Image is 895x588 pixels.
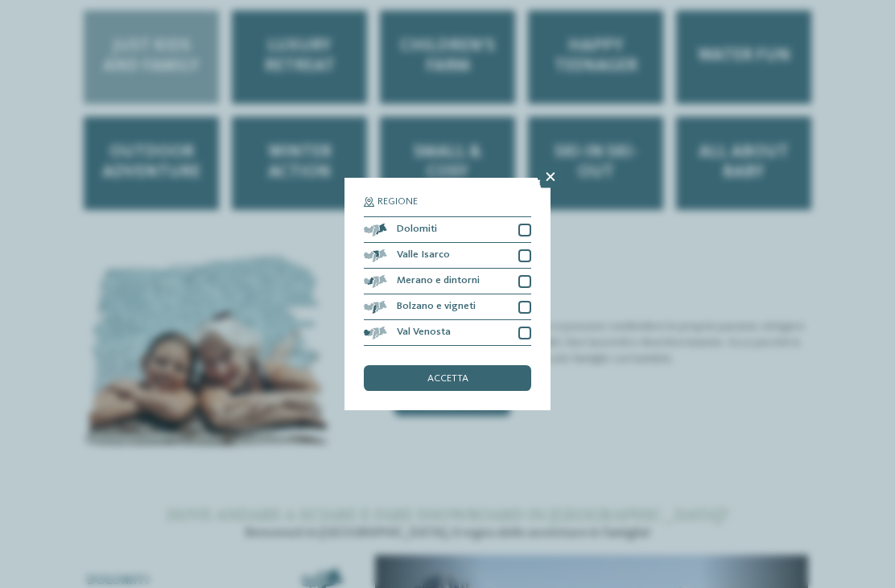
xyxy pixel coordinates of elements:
[397,250,450,261] span: Valle Isarco
[397,276,480,286] span: Merano e dintorni
[397,224,437,235] span: Dolomiti
[397,302,476,312] span: Bolzano e vigneti
[397,327,451,338] span: Val Venosta
[427,374,468,384] span: accetta
[377,197,418,208] span: Regione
